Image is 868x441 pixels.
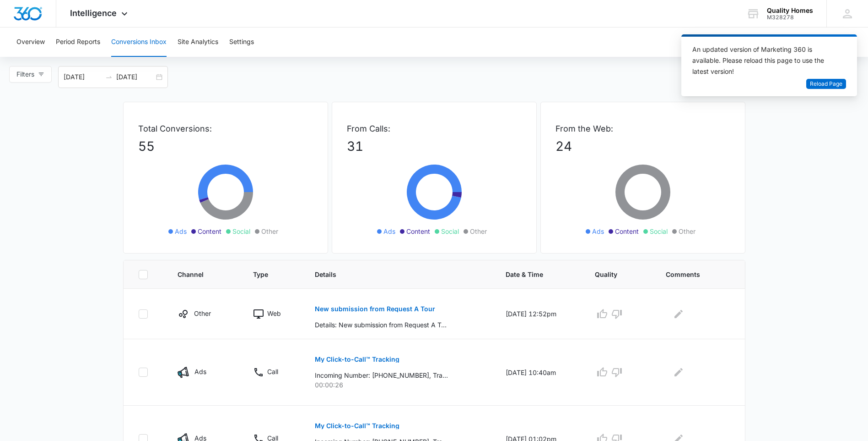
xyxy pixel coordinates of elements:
[347,137,522,156] p: 31
[506,270,560,279] span: Date & Time
[679,226,695,236] span: Other
[671,307,686,321] button: Edit Comments
[441,226,459,236] span: Social
[595,270,631,279] span: Quality
[406,226,430,236] span: Content
[253,270,280,279] span: Type
[105,73,113,81] span: swap-right
[198,226,221,236] span: Content
[383,226,395,236] span: Ads
[56,28,100,57] button: Period Reports
[315,270,470,279] span: Details
[495,339,584,406] td: [DATE] 10:40am
[232,226,250,236] span: Social
[347,122,522,135] p: From Calls:
[555,122,730,135] p: From the Web:
[261,226,278,236] span: Other
[592,226,604,236] span: Ads
[9,66,52,83] button: Filters
[64,72,102,82] input: Start date
[470,226,487,236] span: Other
[810,80,842,88] span: Reload Page
[767,14,813,21] div: account id
[495,289,584,339] td: [DATE] 12:52pm
[692,44,835,77] div: An updated version of Marketing 360 is available. Please reload this page to use the latest version!
[16,69,34,79] span: Filters
[767,7,813,14] div: account name
[229,28,254,57] button: Settings
[671,365,686,380] button: Edit Comments
[315,370,448,380] p: Incoming Number: [PHONE_NUMBER], Tracking Number: [PHONE_NUMBER], Ring To: [PHONE_NUMBER], Caller...
[194,309,211,318] p: Other
[138,122,313,135] p: Total Conversions:
[138,137,313,156] p: 55
[806,79,846,89] button: Reload Page
[315,348,399,370] button: My Click-to-Call™ Tracking
[615,226,639,236] span: Content
[555,137,730,156] p: 24
[267,367,278,376] p: Call
[116,72,154,82] input: End date
[178,270,218,279] span: Channel
[70,8,117,18] span: Intelligence
[105,73,113,81] span: to
[315,415,399,437] button: My Click-to-Call™ Tracking
[315,380,484,390] p: 00:00:26
[267,309,281,318] p: Web
[315,298,435,320] button: New submission from Request A Tour
[111,28,167,57] button: Conversions Inbox
[315,320,448,330] p: Details: New submission from Request A Tour *First Name* [PERSON_NAME] *Last Name* [PERSON_NAME] ...
[194,367,206,376] p: Ads
[315,306,435,312] p: New submission from Request A Tour
[16,28,45,57] button: Overview
[650,226,668,236] span: Social
[175,226,187,236] span: Ads
[315,423,399,429] p: My Click-to-Call™ Tracking
[315,356,399,363] p: My Click-to-Call™ Tracking
[178,28,218,57] button: Site Analytics
[666,270,717,279] span: Comments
